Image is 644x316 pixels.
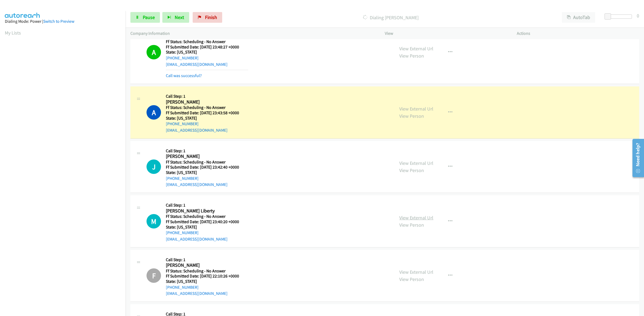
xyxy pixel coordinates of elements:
[607,14,632,19] div: Delay between calls (in seconds)
[166,55,199,60] a: [PHONE_NUMBER]
[628,137,644,179] iframe: Resource Center
[147,159,161,174] div: The call is yet to be attempted
[166,62,228,67] a: [EMAIL_ADDRESS][DOMAIN_NAME]
[5,41,126,295] iframe: Dialpad
[166,203,248,208] h5: Call Step: 1
[166,99,248,105] h2: [PERSON_NAME]
[166,116,248,121] h5: State: [US_STATE]
[385,30,507,37] p: View
[147,268,161,283] h1: F
[166,176,199,181] a: [PHONE_NUMBER]
[43,19,74,24] a: Switch to Preview
[562,12,595,23] button: AutoTab
[166,105,248,110] h5: Ff Status: Scheduling - No Answer
[130,12,160,23] a: Pause
[166,165,248,170] h5: Ff Submitted Date: [DATE] 23:42:40 +0000
[517,30,639,37] p: Actions
[166,159,248,165] h5: Ff Status: Scheduling - No Answer
[166,230,199,235] a: [PHONE_NUMBER]
[166,219,248,224] h5: Ff Submitted Date: [DATE] 23:40:20 +0000
[166,121,199,126] a: [PHONE_NUMBER]
[166,237,228,242] a: [EMAIL_ADDRESS][DOMAIN_NAME]
[399,53,424,59] a: View Person
[166,94,248,99] h5: Call Step: 1
[166,148,248,154] h5: Call Step: 1
[147,214,161,229] div: The call is yet to be attempted
[147,214,161,229] h1: M
[166,44,248,50] h5: Ff Submitted Date: [DATE] 23:48:27 +0000
[166,279,239,284] h5: State: [US_STATE]
[166,291,228,296] a: [EMAIL_ADDRESS][DOMAIN_NAME]
[166,128,228,133] a: [EMAIL_ADDRESS][DOMAIN_NAME]
[175,14,184,20] span: Next
[147,159,161,174] h1: J
[229,14,552,21] p: Dialing [PERSON_NAME]
[166,214,248,219] h5: Ff Status: Scheduling - No Answer
[166,110,248,116] h5: Ff Submitted Date: [DATE] 23:43:58 +0000
[399,113,424,119] a: View Person
[166,224,248,230] h5: State: [US_STATE]
[166,153,248,159] h2: [PERSON_NAME]
[166,257,239,262] h5: Call Step: 1
[399,106,433,112] a: View External Url
[399,222,424,228] a: View Person
[166,273,239,279] h5: Ff Submitted Date: [DATE] 22:10:26 +0000
[193,12,222,23] a: Finish
[166,285,199,290] a: [PHONE_NUMBER]
[147,45,161,59] h1: A
[166,73,202,78] a: Call was successful?
[166,262,239,268] h2: [PERSON_NAME]
[147,105,161,120] h1: A
[166,208,248,214] h2: [PERSON_NAME] Liberty
[162,12,189,23] button: Next
[399,167,424,173] a: View Person
[130,30,375,37] p: Company Information
[637,12,639,19] div: 0
[147,268,161,283] div: The call has been skipped
[399,269,433,275] a: View External Url
[143,14,155,20] span: Pause
[166,170,248,175] h5: State: [US_STATE]
[166,182,228,187] a: [EMAIL_ADDRESS][DOMAIN_NAME]
[166,39,248,44] h5: Ff Status: Scheduling - No Answer
[166,50,248,55] h5: State: [US_STATE]
[399,45,433,52] a: View External Url
[5,30,21,36] a: My Lists
[166,268,239,274] h5: Ff Status: Scheduling - No Answer
[399,215,433,221] a: View External Url
[205,14,217,20] span: Finish
[5,18,121,25] div: Dialing Mode: Power |
[399,276,424,282] a: View Person
[399,160,433,166] a: View External Url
